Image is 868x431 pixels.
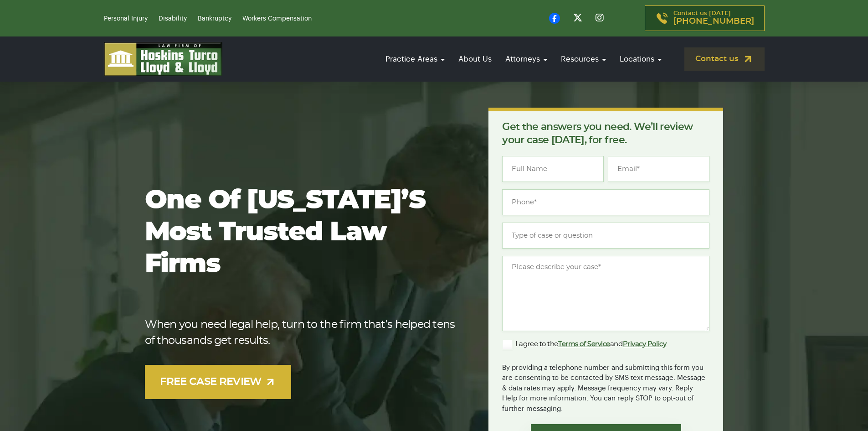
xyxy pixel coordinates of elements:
p: Contact us [DATE] [673,10,754,26]
img: arrow-up-right-light.svg [265,376,276,388]
input: Email* [608,156,709,182]
a: Disability [159,16,187,22]
p: When you need legal help, turn to the firm that’s helped tens of thousands get results. [145,317,460,349]
h1: One of [US_STATE]’s most trusted law firms [145,185,460,280]
a: Bankruptcy [198,16,231,22]
a: FREE CASE REVIEW [145,365,292,399]
a: Locations [615,46,666,72]
input: Phone* [502,189,709,215]
a: Contact us [684,47,765,71]
a: Privacy Policy [623,341,667,348]
label: I agree to the and [502,339,666,350]
a: About Us [454,46,496,72]
a: Practice Areas [381,46,449,72]
a: Terms of Service [558,341,610,348]
a: Contact us [DATE][PHONE_NUMBER] [645,5,765,31]
input: Type of case or question [502,223,709,249]
p: Get the answers you need. We’ll review your case [DATE], for free. [502,120,709,147]
a: Workers Compensation [242,16,312,22]
input: Full Name [502,156,604,182]
div: By providing a telephone number and submitting this form you are consenting to be contacted by SM... [502,357,709,415]
a: Resources [556,46,611,72]
span: [PHONE_NUMBER] [673,17,754,26]
a: Personal Injury [104,16,148,22]
a: Attorneys [501,46,552,72]
img: logo [104,42,222,76]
